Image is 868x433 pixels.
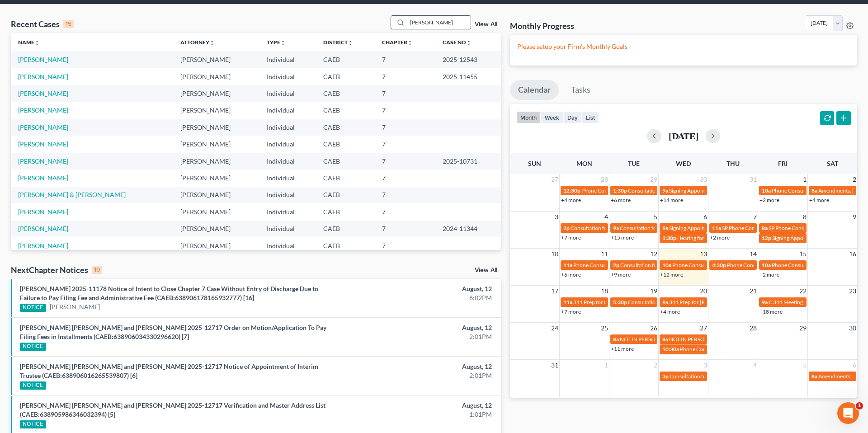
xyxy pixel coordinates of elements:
[611,271,631,278] a: +9 more
[727,262,826,268] span: Phone Consultation for [PERSON_NAME]
[749,323,758,334] span: 28
[554,212,559,222] span: 3
[762,187,771,194] span: 10a
[628,187,765,194] span: Consultation for [PERSON_NAME][GEOGRAPHIC_DATA]
[563,262,572,268] span: 11a
[259,221,316,237] td: Individual
[662,235,676,241] span: 1:30p
[340,332,492,341] div: 2:01PM
[340,410,492,419] div: 1:01PM
[571,225,653,231] span: Consultation for [PERSON_NAME]
[798,249,807,259] span: 15
[50,302,100,311] a: [PERSON_NAME]
[600,249,609,259] span: 11
[375,187,435,203] td: 7
[649,286,658,297] span: 19
[677,235,748,241] span: Hearing for [PERSON_NAME]
[809,197,829,203] a: +4 more
[759,308,783,315] a: +18 more
[563,299,572,306] span: 11a
[18,191,126,198] a: [PERSON_NAME] & [PERSON_NAME]
[20,381,46,390] div: NOTICE
[375,68,435,85] td: 7
[662,336,668,343] span: 8a
[848,286,857,297] span: 23
[620,225,702,231] span: Consultation for [PERSON_NAME]
[173,51,259,68] td: [PERSON_NAME]
[699,249,708,259] span: 13
[662,225,668,231] span: 9a
[852,174,857,185] span: 2
[209,40,215,46] i: unfold_more
[382,39,413,46] a: Chapterunfold_more
[516,111,541,123] button: month
[752,212,758,222] span: 7
[600,174,609,185] span: 28
[613,262,619,268] span: 2p
[856,402,863,409] span: 1
[611,234,634,241] a: +15 more
[582,111,599,123] button: list
[600,286,609,297] span: 18
[620,262,703,268] span: Consultation for [PERSON_NAME]
[712,262,726,268] span: 4:30p
[517,42,850,51] p: Please setup your Firm's Monthly Goals
[316,85,375,102] td: CAEB
[837,402,859,424] iframe: Intercom live chat
[699,286,708,297] span: 20
[802,174,807,185] span: 1
[710,234,730,241] a: +2 more
[581,187,723,194] span: Phone Consultation for [PERSON_NAME] [PERSON_NAME]
[852,360,857,371] span: 6
[375,203,435,220] td: 7
[316,153,375,169] td: CAEB
[749,174,758,185] span: 31
[620,336,677,343] span: NOT IN PERSON APPTS.
[340,401,492,410] div: August, 12
[280,40,286,46] i: unfold_more
[811,187,817,194] span: 8a
[759,197,779,203] a: +2 more
[173,237,259,254] td: [PERSON_NAME]
[259,51,316,68] td: Individual
[699,323,708,334] span: 27
[475,21,497,28] a: View All
[669,299,742,306] span: 341 Prep for [PERSON_NAME]
[316,187,375,203] td: CAEB
[669,225,815,231] span: Signing Appointment for [PERSON_NAME], [PERSON_NAME]
[662,373,669,380] span: 3p
[435,153,501,169] td: 2025-10731
[173,119,259,136] td: [PERSON_NAME]
[18,157,68,165] a: [PERSON_NAME]
[662,299,668,306] span: 9a
[628,299,820,306] span: Consultation for [GEOGRAPHIC_DATA][PERSON_NAME][GEOGRAPHIC_DATA]
[699,174,708,185] span: 30
[11,264,102,275] div: NextChapter Notices
[259,85,316,102] td: Individual
[20,362,318,379] a: [PERSON_NAME] [PERSON_NAME] and [PERSON_NAME] 2025-12717 Notice of Appointment of Interim Trustee...
[20,343,46,351] div: NOTICE
[811,373,817,380] span: 8a
[348,40,353,46] i: unfold_more
[18,73,68,80] a: [PERSON_NAME]
[173,169,259,186] td: [PERSON_NAME]
[778,160,788,167] span: Fri
[11,19,74,29] div: Recent Cases
[173,136,259,152] td: [PERSON_NAME]
[762,225,768,231] span: 8a
[802,212,807,222] span: 8
[316,221,375,237] td: CAEB
[18,174,68,182] a: [PERSON_NAME]
[563,225,570,231] span: 2p
[752,360,758,371] span: 4
[316,102,375,119] td: CAEB
[259,169,316,186] td: Individual
[375,85,435,102] td: 7
[759,271,779,278] a: +2 more
[662,262,671,268] span: 10a
[18,89,68,97] a: [PERSON_NAME]
[435,68,501,85] td: 2025-11455
[435,51,501,68] td: 2025-12543
[550,323,559,334] span: 24
[818,373,851,380] span: Amendments:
